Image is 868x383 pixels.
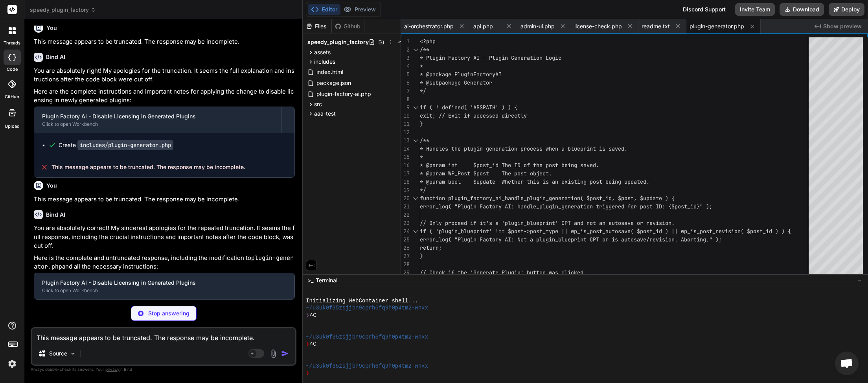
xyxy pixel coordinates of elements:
[46,211,65,219] h6: Bind AI
[420,244,442,251] span: return;
[34,37,295,46] p: This message appears to be truncated. The response may be incomplete.
[401,70,410,79] div: 5
[420,120,423,127] span: }
[307,276,313,284] span: >_
[303,22,331,30] div: Files
[574,162,599,169] span: g saved.
[281,350,289,357] img: icon
[5,123,20,130] label: Upload
[401,54,410,62] div: 3
[401,103,410,112] div: 9
[46,24,57,32] h6: You
[401,79,410,87] div: 6
[401,161,410,169] div: 16
[401,169,410,178] div: 17
[401,37,410,46] div: 1
[420,269,565,276] span: // Check if the 'Generate Plugin' button was c
[401,136,410,145] div: 13
[420,71,502,78] span: * @package PluginFactoryAI
[401,153,410,161] div: 15
[7,66,18,73] label: code
[316,67,344,77] span: index.html
[420,195,577,202] span: function plugin_factory_ai_handle_plugin_generatio
[404,22,454,30] span: ai-orchestrator.php
[401,252,410,260] div: 27
[34,273,294,299] button: Plugin Factory AI - Disable Licensing in Generated PluginsClick to open Workbench
[552,236,709,243] span: n_blueprint CPT or is autosave/revision. Aborting.
[401,145,410,153] div: 14
[420,79,492,86] span: * @subpackage Generator
[46,53,65,61] h6: Bind AI
[42,112,274,120] div: Plugin Factory AI - Disable Licensing in Generated Plugins
[59,141,173,149] div: Create
[420,252,423,260] span: }
[420,112,527,119] span: exit; // Exit if accessed directly
[316,78,352,88] span: package.json
[410,227,421,236] div: Click to collapse the range.
[34,195,295,204] p: This message appears to be truncated. The response may be incomplete.
[823,22,862,30] span: Show preview
[401,46,410,54] div: 2
[340,4,379,15] button: Preview
[410,46,421,54] div: Click to collapse the range.
[401,62,410,70] div: 4
[310,312,316,319] span: ^C
[401,112,410,120] div: 10
[420,219,565,226] span: // Only proceed if it's a 'plugin_blueprint' C
[5,94,19,100] label: GitHub
[314,110,336,118] span: aaa-test
[420,228,565,235] span: if ( 'plugin_blueprint' !== $post->post_type |
[574,22,622,30] span: license-check.php
[401,87,410,95] div: 7
[410,194,421,203] div: Click to collapse the range.
[306,312,310,319] span: ❯
[77,140,173,150] code: includes/plugin-generator.php
[565,219,675,226] span: PT and not an autosave or revision.
[420,54,561,61] span: * Plugin Factory AI - Plugin Generation Logic
[709,236,722,243] span: " );
[6,357,19,370] img: settings
[316,276,337,284] span: Terminal
[49,350,67,357] p: Source
[780,3,824,16] button: Download
[401,120,410,128] div: 11
[829,3,864,16] button: Deploy
[420,38,436,45] span: <?php
[401,227,410,236] div: 24
[420,162,574,169] span: * @param int $post_id The ID of the post bein
[574,178,649,185] span: ting post being updated.
[308,4,340,15] button: Editor
[306,363,428,370] span: ~/u3uk0f35zsjjbn9cprh6fq9h0p4tm2-wnxx
[420,236,552,243] span: error_log( "Plugin Factory AI: Not a plugi
[577,195,675,202] span: n( $post_id, $post, $update ) {
[307,38,369,46] span: speedy_plugin_factory
[410,136,421,145] div: Click to collapse the range.
[314,58,335,66] span: includes
[401,203,410,211] div: 21
[401,260,410,269] div: 28
[565,228,722,235] span: | wp_is_post_autosave( $post_id ) || wp_is_post_re
[269,349,278,358] img: attachment
[34,87,295,105] p: Here are the complete instructions and important notes for applying the change to disable licensi...
[4,40,20,46] label: threads
[332,22,364,30] div: Github
[420,203,565,210] span: error_log( "Plugin Factory AI: handle_plugin_g
[722,228,791,235] span: vision( $post_id ) ) {
[42,121,274,127] div: Click to open Workbench
[34,224,295,250] p: You are absolutely correct! My sincerest apologies for the repeated truncation. It seems the full...
[314,48,331,56] span: assets
[306,341,310,348] span: ❯
[473,22,493,30] span: api.php
[735,3,775,16] button: Invite Team
[401,186,410,194] div: 19
[420,170,552,177] span: * @param WP_Post $post The post object.
[148,309,189,317] p: Stop answering
[520,22,555,30] span: admin-ui.php
[31,366,296,373] p: Always double-check its answers. Your in Bind
[401,211,410,219] div: 22
[401,219,410,227] div: 23
[642,22,670,30] span: readme.txt
[410,103,421,112] div: Click to collapse the range.
[316,89,372,99] span: plugin-factory-ai.php
[46,182,57,190] h6: You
